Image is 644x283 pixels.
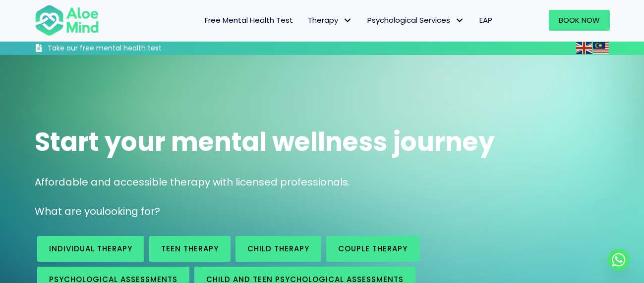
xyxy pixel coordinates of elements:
a: TherapyTherapy: submenu [300,10,360,31]
span: Child Therapy [247,243,309,254]
a: Teen Therapy [149,236,231,262]
a: Couple therapy [326,236,419,262]
span: EAP [479,15,492,25]
nav: Menu [112,10,500,31]
span: Therapy: submenu [341,13,355,28]
a: Psychological ServicesPsychological Services: submenu [360,10,472,31]
span: Free Mental Health Test [205,15,293,25]
a: English [576,42,593,53]
a: EAP [472,10,500,31]
span: Start your mental wellness journey [35,124,495,160]
a: Whatsapp [608,249,630,271]
span: Psychological Services: submenu [453,13,467,28]
span: looking for? [102,204,160,218]
p: Affordable and accessible therapy with licensed professionals. [35,175,610,189]
h3: Take our free mental health test [48,44,215,53]
a: Malay [593,42,610,53]
a: Free Mental Health Test [197,10,300,31]
a: Individual therapy [37,236,144,262]
span: What are you [35,204,102,218]
a: Take our free mental health test [35,44,215,55]
span: Couple therapy [338,243,408,254]
img: en [576,42,592,54]
span: Individual therapy [49,243,132,254]
span: Teen Therapy [161,243,219,254]
a: Book Now [549,10,610,31]
span: Book Now [559,15,600,25]
img: ms [593,42,609,54]
span: Therapy [308,15,352,25]
span: Psychological Services [367,15,465,25]
img: Aloe mind Logo [35,4,99,37]
a: Child Therapy [235,236,321,262]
